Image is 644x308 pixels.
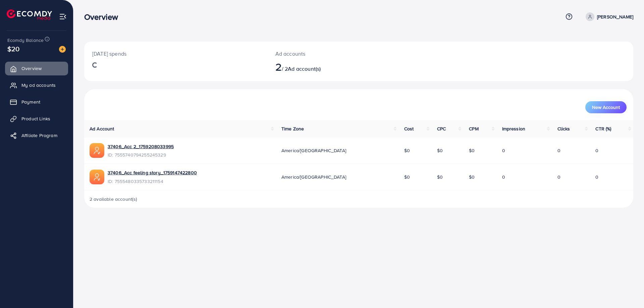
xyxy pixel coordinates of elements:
span: $0 [404,174,410,180]
span: Affiliate Program [21,132,57,139]
span: Overview [21,65,42,72]
a: Payment [5,95,68,109]
span: Clicks [557,125,570,132]
span: 2 [275,59,282,74]
a: [PERSON_NAME] [583,12,633,21]
img: ic-ads-acc.e4c84228.svg [90,143,104,158]
span: $0 [437,147,443,154]
h3: Overview [84,12,123,22]
span: CTR (%) [595,125,611,132]
button: New Account [585,101,627,113]
span: Payment [21,99,40,105]
span: CPC [437,125,446,132]
span: Time Zone [281,125,304,132]
img: ic-ads-acc.e4c84228.svg [90,170,104,184]
span: 2 available account(s) [90,196,138,202]
a: Overview [5,62,68,75]
span: 0 [557,147,560,154]
span: 0 [502,147,505,154]
span: Ad account(s) [288,65,321,72]
span: $0 [404,147,410,154]
span: Product Links [21,115,50,122]
span: $20 [7,44,19,54]
span: America/[GEOGRAPHIC_DATA] [281,147,346,154]
span: Impression [502,125,526,132]
p: [PERSON_NAME] [597,13,633,21]
span: $0 [437,174,443,180]
span: ID: 7555740794255245329 [108,151,174,158]
p: Ad accounts [275,50,396,58]
a: Affiliate Program [5,129,68,142]
span: 0 [557,174,560,180]
a: 37406_Acc 2_1759208033995 [108,143,174,150]
span: 0 [595,147,598,154]
span: My ad accounts [21,82,56,88]
span: Ad Account [90,125,114,132]
span: Ecomdy Balance [7,37,44,44]
a: Product Links [5,112,68,125]
span: 0 [502,174,505,180]
span: ID: 7555480335733211154 [108,178,197,185]
span: New Account [592,105,620,110]
img: logo [7,9,52,20]
span: CPM [469,125,478,132]
span: $0 [469,174,475,180]
p: [DATE] spends [92,50,259,58]
h2: / 2 [275,60,396,73]
span: America/[GEOGRAPHIC_DATA] [281,174,346,180]
a: My ad accounts [5,78,68,92]
span: $0 [469,147,475,154]
span: 0 [595,174,598,180]
span: Cost [404,125,414,132]
a: 37406_Acc feeling story_1759147422800 [108,169,197,176]
img: image [59,46,66,53]
img: menu [59,13,67,20]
